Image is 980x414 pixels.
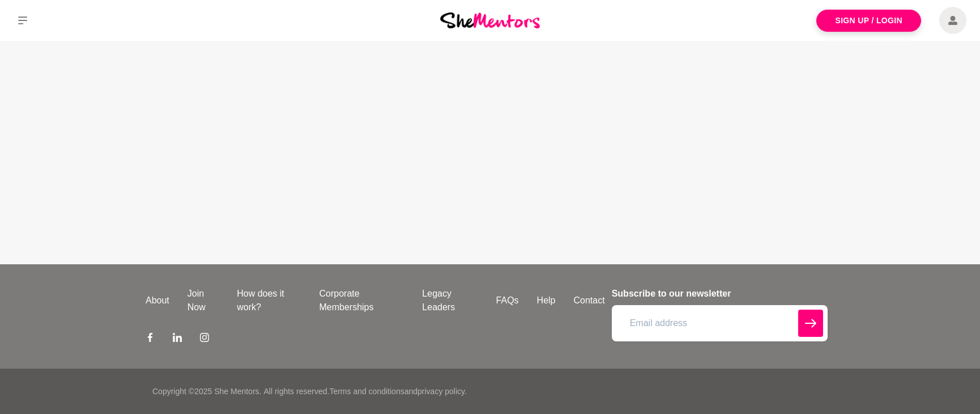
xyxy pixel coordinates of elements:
[329,387,404,396] a: Terms and conditions
[612,287,828,301] h4: Subscribe to our newsletter
[310,287,413,314] a: Corporate Memberships
[137,294,178,307] a: About
[417,387,465,396] a: privacy policy
[528,294,565,307] a: Help
[487,294,528,307] a: FAQs
[612,305,828,341] input: Email address
[200,332,209,346] a: Instagram
[565,294,614,307] a: Contact
[263,386,466,398] p: All rights reserved. and .
[173,332,182,346] a: LinkedIn
[228,287,310,314] a: How does it work?
[816,10,921,32] a: Sign Up / Login
[413,287,487,314] a: Legacy Leaders
[152,386,261,398] p: Copyright © 2025 She Mentors .
[440,12,540,28] img: She Mentors Logo
[146,332,155,346] a: Facebook
[178,287,228,314] a: Join Now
